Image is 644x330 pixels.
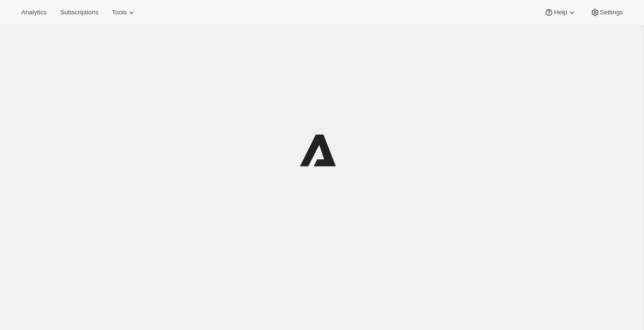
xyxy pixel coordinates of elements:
button: Help [538,6,582,19]
span: Subscriptions [60,9,98,16]
button: Analytics [15,6,52,19]
button: Subscriptions [54,6,104,19]
button: Settings [584,6,629,19]
span: Help [554,9,567,16]
span: Settings [600,9,623,16]
button: Tools [106,6,142,19]
span: Tools [112,9,127,16]
span: Analytics [21,9,47,16]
